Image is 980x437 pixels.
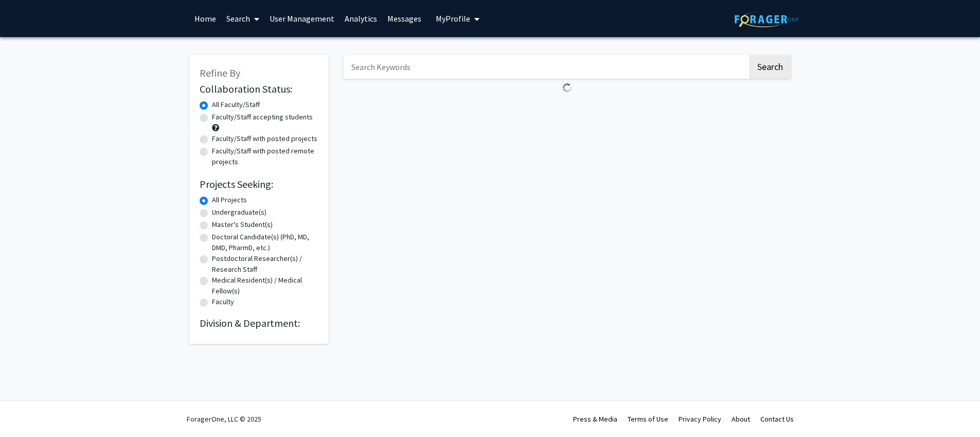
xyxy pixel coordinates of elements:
[558,79,576,97] img: Loading
[382,1,426,37] a: Messages
[749,55,791,79] button: Search
[212,253,318,275] label: Postdoctoral Researcher(s) / Research Staff
[212,219,273,230] label: Master's Student(s)
[212,195,247,205] label: All Projects
[212,99,260,110] label: All Faculty/Staff
[436,13,470,24] span: My Profile
[679,414,721,424] a: Privacy Policy
[212,207,266,218] label: Undergraduate(s)
[344,97,791,120] nav: Page navigation
[212,296,234,307] label: Faculty
[340,1,382,37] a: Analytics
[760,414,794,424] a: Contact Us
[200,317,318,329] h2: Division & Department:
[200,83,318,95] h2: Collaboration Status:
[212,112,313,123] label: Faculty/Staff accepting students
[212,275,318,296] label: Medical Resident(s) / Medical Fellow(s)
[732,414,750,424] a: About
[189,1,221,37] a: Home
[212,232,318,253] label: Doctoral Candidate(s) (PhD, MD, DMD, PharmD, etc.)
[212,146,318,167] label: Faculty/Staff with posted remote projects
[221,1,264,37] a: Search
[187,401,261,437] div: ForagerOne, LLC © 2025
[628,414,668,424] a: Terms of Use
[573,414,617,424] a: Press & Media
[735,11,799,27] img: ForagerOne Logo
[200,178,318,190] h2: Projects Seeking:
[212,133,317,144] label: Faculty/Staff with posted projects
[200,66,240,79] span: Refine By
[264,1,340,37] a: User Management
[344,55,747,79] input: Search Keywords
